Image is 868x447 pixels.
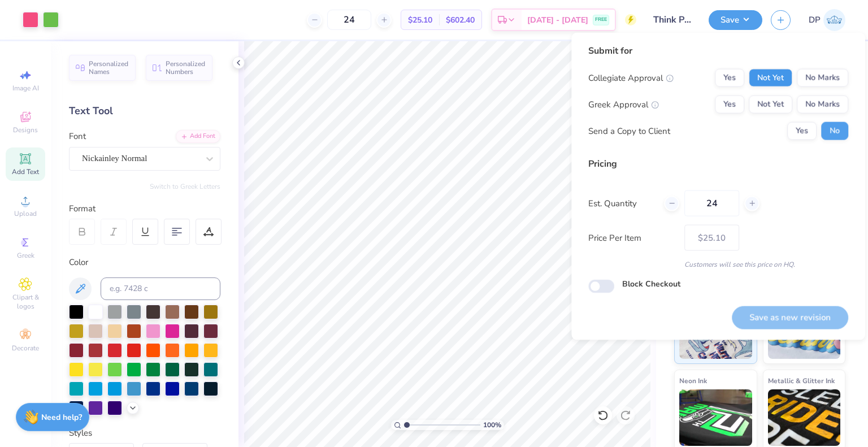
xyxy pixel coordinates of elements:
div: Text Tool [69,103,220,119]
div: Customers will see this price on HQ. [588,259,848,270]
div: Collegiate Approval [588,71,674,84]
span: Personalized Numbers [166,60,206,76]
div: Greek Approval [588,98,659,111]
img: Deepanshu Pandey [823,9,845,31]
input: – – [327,10,371,30]
div: Format [69,202,222,215]
button: No [821,122,848,140]
span: $25.10 [408,14,432,26]
input: – – [684,190,739,216]
label: Font [69,130,86,143]
button: Yes [715,69,744,87]
span: Designs [13,125,38,134]
label: Block Checkout [622,278,680,290]
div: Submit for [588,44,848,58]
span: 100 % [483,420,501,430]
button: Not Yet [749,96,792,114]
span: Upload [14,209,37,218]
img: Neon Ink [679,389,752,446]
a: DP [809,9,845,31]
button: No Marks [797,69,848,87]
input: Untitled Design [645,8,700,31]
span: Metallic & Glitter Ink [768,375,835,387]
div: Send a Copy to Client [588,124,670,137]
span: Clipart & logos [6,293,45,311]
span: Greek [17,251,34,260]
button: Yes [787,122,817,140]
label: Price Per Item [588,231,676,244]
button: Switch to Greek Letters [150,182,220,191]
img: Metallic & Glitter Ink [768,389,841,446]
strong: Need help? [41,412,82,423]
span: DP [809,14,821,27]
button: Save [709,10,762,30]
span: Personalized Names [89,60,129,76]
label: Est. Quantity [588,197,656,210]
span: Neon Ink [679,375,707,387]
span: Decorate [12,344,39,353]
div: Color [69,256,220,269]
button: Yes [715,96,744,114]
span: [DATE] - [DATE] [527,14,588,26]
div: Styles [69,427,220,440]
span: $602.40 [446,14,475,26]
span: Add Text [12,167,39,176]
div: Pricing [588,157,848,171]
input: e.g. 7428 c [101,277,220,300]
button: No Marks [797,96,848,114]
span: Image AI [12,84,39,93]
span: FREE [595,16,607,24]
button: Not Yet [749,69,792,87]
div: Add Font [176,130,220,143]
